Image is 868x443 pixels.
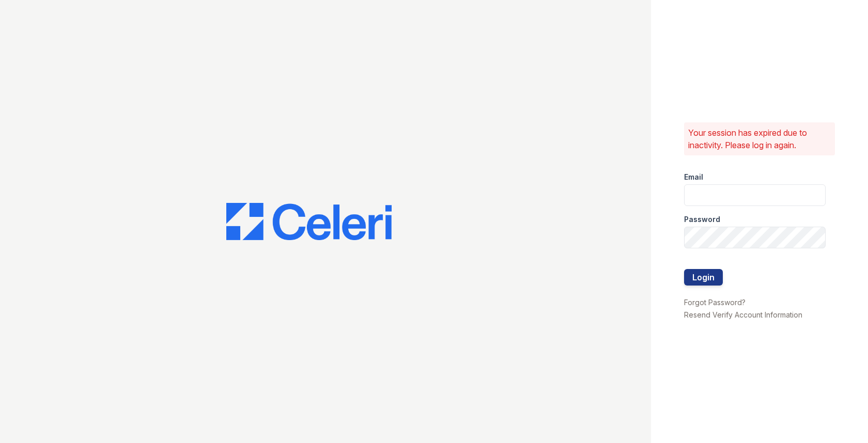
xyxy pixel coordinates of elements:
p: Your session has expired due to inactivity. Please log in again. [688,126,831,151]
label: Email [684,172,703,182]
a: Forgot Password? [684,298,746,307]
label: Password [684,214,720,225]
a: Resend Verify Account Information [684,310,802,319]
img: CE_Logo_Blue-a8612792a0a2168367f1c8372b55b34899dd931a85d93a1a3d3e32e68fde9ad4.png [226,203,392,240]
button: Login [684,269,723,286]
